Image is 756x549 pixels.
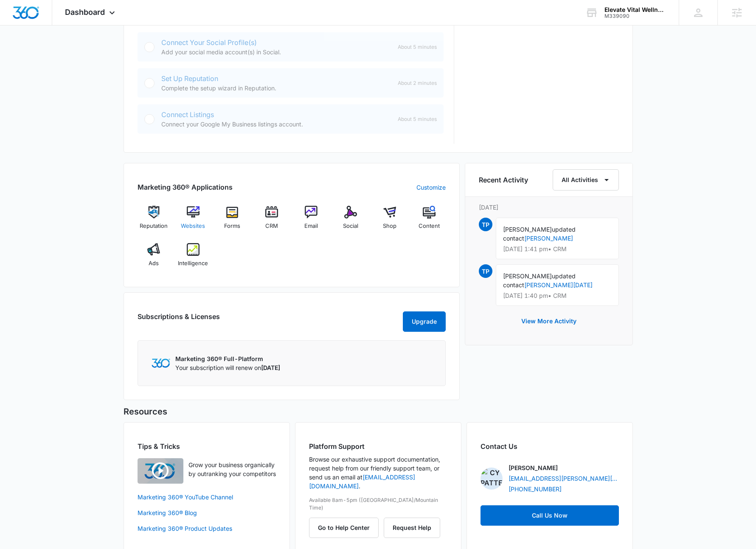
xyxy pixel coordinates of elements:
span: Email [304,222,318,230]
p: [DATE] 1:41 pm • CRM [503,246,612,252]
p: Marketing 360® Full-Platform [175,354,280,363]
span: [PERSON_NAME] [503,226,552,233]
span: TP [479,218,492,231]
span: TP [479,264,492,278]
h2: Marketing 360® Applications [138,182,233,192]
h2: Contact Us [481,441,619,451]
span: About 5 minutes [398,115,437,123]
p: Complete the setup wizard in Reputation. [161,84,391,92]
p: Grow your business organically by outranking your competitors [188,460,276,478]
span: Ads [149,259,159,268]
a: [PERSON_NAME][DATE] [524,281,593,289]
a: Reputation [138,206,170,236]
a: Forms [216,206,249,236]
div: account id [604,13,666,19]
a: Shop [374,206,406,236]
span: Websites [181,222,205,230]
a: Ads [138,243,170,274]
a: Intelligence [177,243,209,274]
h5: Resources [124,405,633,418]
div: account name [604,6,666,13]
p: [DATE] [479,203,619,212]
p: Add your social media account(s) in Social. [161,48,391,56]
a: [PERSON_NAME] [524,235,573,242]
button: Go to Help Center [309,518,379,538]
a: Request Help [384,524,440,531]
h6: Recent Activity [479,175,528,185]
a: Email [295,206,328,236]
p: Your subscription will renew on [175,363,280,372]
button: Upgrade [403,311,446,332]
button: Request Help [384,518,440,538]
img: Cy Patterson [481,468,503,490]
h2: Platform Support [309,441,447,451]
a: Websites [177,206,209,236]
span: Content [419,222,440,230]
span: About 5 minutes [398,43,437,51]
span: Intelligence [178,259,208,268]
img: Marketing 360 Logo [152,359,170,367]
a: Customize [416,183,446,192]
button: All Activities [553,169,619,190]
span: Reputation [140,222,168,230]
span: CRM [265,222,278,230]
span: Forms [224,222,240,230]
a: Marketing 360® Blog [138,508,276,517]
p: Available 8am-5pm ([GEOGRAPHIC_DATA]/Mountain Time) [309,496,447,512]
span: [DATE] [261,364,280,371]
p: Browse our exhaustive support documentation, request help from our friendly support team, or send... [309,455,447,490]
button: View More Activity [513,311,585,331]
a: Social [334,206,367,236]
a: Marketing 360® YouTube Channel [138,493,276,501]
p: [DATE] 1:40 pm • CRM [503,293,612,299]
span: [PERSON_NAME] [503,272,552,280]
h2: Tips & Tricks [138,441,276,451]
a: Call Us Now [481,505,619,526]
a: [EMAIL_ADDRESS][PERSON_NAME][DOMAIN_NAME] [509,474,619,483]
p: [PERSON_NAME] [509,463,558,472]
span: Shop [383,222,396,230]
a: Content [413,206,446,236]
img: Quick Overview Video [138,458,183,484]
a: [PHONE_NUMBER] [509,485,562,493]
span: Dashboard [65,8,105,17]
a: Go to Help Center [309,524,384,531]
a: CRM [256,206,288,236]
p: Connect your Google My Business listings account. [161,120,391,129]
a: Marketing 360® Product Updates [138,524,276,533]
h2: Subscriptions & Licenses [138,311,220,328]
span: About 2 minutes [398,79,437,87]
span: Social [343,222,358,230]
